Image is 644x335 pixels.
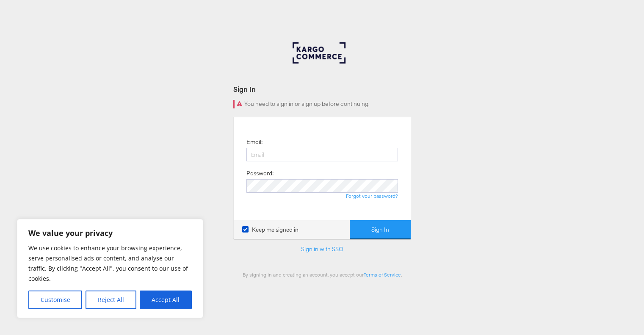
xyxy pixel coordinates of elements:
div: We value your privacy [17,219,203,318]
div: By signing in and creating an account, you accept our . [233,271,411,278]
label: Keep me signed in [242,226,299,234]
label: Email: [246,138,263,146]
input: Email [246,148,398,161]
div: Sign In [233,84,411,94]
a: Terms of Service [364,271,401,278]
div: You need to sign in or sign up before continuing. [233,100,411,108]
p: We value your privacy [28,228,192,238]
label: Password: [246,169,274,177]
button: Reject All [86,291,136,309]
button: Customise [28,291,82,309]
a: Forgot your password? [346,193,398,199]
p: We use cookies to enhance your browsing experience, serve personalised ads or content, and analys... [28,243,192,284]
a: Sign in with SSO [301,245,343,253]
button: Sign In [350,220,411,239]
button: Accept All [140,291,192,309]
